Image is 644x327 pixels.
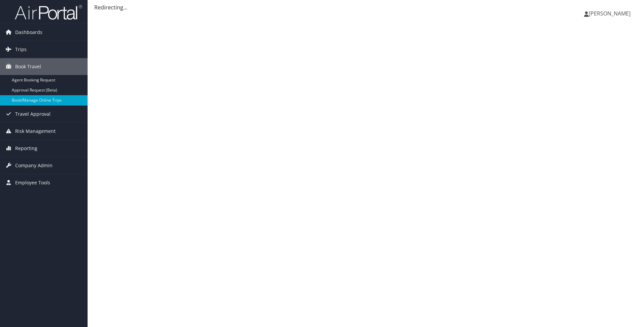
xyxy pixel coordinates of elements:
span: Dashboards [15,24,42,41]
span: Book Travel [15,58,41,75]
span: Employee Tools [15,174,50,191]
a: [PERSON_NAME] [584,3,637,24]
span: Company Admin [15,157,53,174]
span: Travel Approval [15,106,51,122]
span: Risk Management [15,123,56,140]
div: Redirecting... [94,3,637,11]
img: airportal-logo.png [15,4,82,20]
span: Trips [15,41,27,58]
span: [PERSON_NAME] [589,10,631,17]
span: Reporting [15,140,37,157]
